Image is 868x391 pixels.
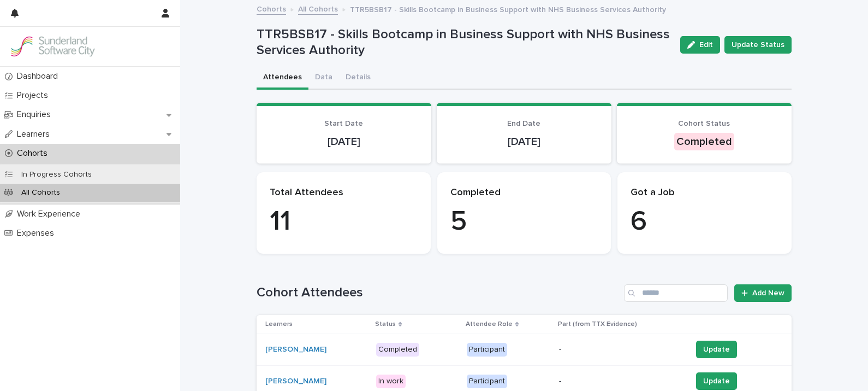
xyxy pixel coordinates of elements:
a: Add New [734,284,792,302]
span: Add New [752,289,784,297]
button: Update [696,372,737,390]
span: Update Status [732,39,784,50]
p: Attendee Role [466,318,513,330]
button: Attendees [257,67,308,90]
tr: [PERSON_NAME] CompletedParticipant-Update [257,334,792,365]
button: Update Status [724,36,792,54]
p: In Progress Cohorts [13,170,100,179]
a: [PERSON_NAME] [265,345,326,354]
p: [DATE] [270,135,418,148]
p: - [559,345,683,354]
p: Cohorts [13,148,56,159]
p: 6 [631,206,778,238]
div: In work [376,375,406,388]
p: TTR5BSB17 - Skills Bootcamp in Business Support with NHS Business Services Authority [350,3,666,15]
span: End Date [507,120,540,127]
p: TTR5BSB17 - Skills Bootcamp in Business Support with NHS Business Services Authority [257,27,671,59]
p: Part (from TTX Evidence) [558,318,637,330]
p: Work Experience [13,209,89,219]
h1: Cohort Attendees [257,285,620,301]
button: Data [308,67,339,90]
span: Update [703,376,730,387]
span: Start Date [324,120,363,127]
p: Projects [13,90,57,101]
p: 5 [450,206,598,238]
div: Completed [376,343,419,357]
span: Update [703,344,730,355]
button: Update [696,341,737,358]
p: Expenses [13,228,63,238]
a: Cohorts [257,2,286,15]
div: Participant [467,343,507,357]
img: GVzBcg19RCOYju8xzymn [9,36,96,57]
div: Completed [674,133,734,150]
p: Got a Job [631,187,778,199]
span: Edit [699,41,713,49]
button: Edit [680,36,720,54]
p: Enquiries [13,109,60,120]
p: Total Attendees [270,187,418,199]
p: - [559,377,683,386]
p: [DATE] [450,135,598,148]
a: [PERSON_NAME] [265,377,326,386]
p: Completed [450,187,598,199]
span: Cohort Status [678,120,730,127]
button: Details [339,67,377,90]
p: All Cohorts [13,188,69,197]
p: Learners [265,318,293,330]
p: 11 [270,206,418,238]
p: Dashboard [13,71,67,81]
div: Participant [467,375,507,388]
p: Learners [13,129,58,139]
p: Status [375,318,396,330]
a: All Cohorts [298,2,338,15]
input: Search [624,284,728,302]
